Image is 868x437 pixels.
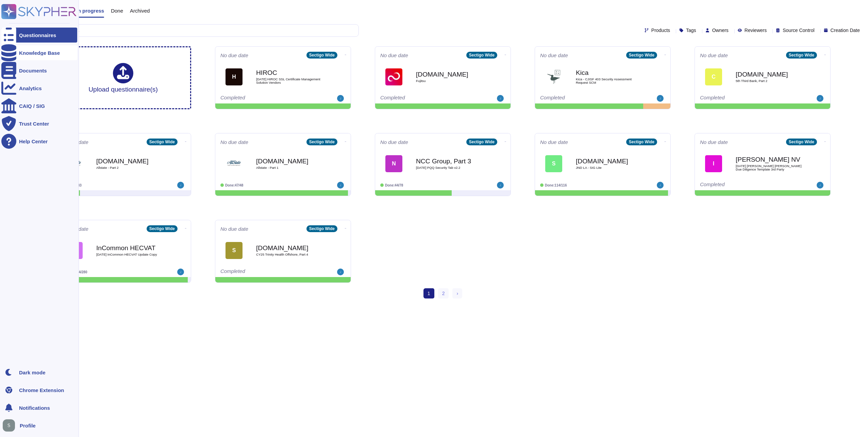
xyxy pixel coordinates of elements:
span: Owners [712,28,729,33]
span: Done [111,8,123,13]
b: [DOMAIN_NAME] [96,158,164,164]
div: Chrome Extension [19,388,64,393]
img: user [177,182,184,189]
span: Source Control [783,28,814,33]
span: Done: 274/280 [65,270,87,274]
button: user [1,418,20,433]
b: NCC Group, Part 3 [416,158,484,164]
b: [DOMAIN_NAME] [416,71,484,78]
div: Sectigo Wide [306,139,337,145]
div: Sectigo Wide [626,139,657,145]
img: Logo [226,155,243,172]
img: user [3,419,15,432]
img: user [337,269,344,275]
div: Knowledge Base [19,50,60,55]
span: Kica - CJISF 403 Security Assessment Request SCM [576,78,644,84]
div: Sectigo Wide [306,52,337,59]
div: S [226,242,243,259]
div: Sectigo Wide [786,52,817,59]
span: No due date [540,140,568,145]
div: Sectigo Wide [466,139,497,145]
span: No due date [380,53,408,58]
span: [DATE] HIROC SSL Certificate Management Solution Vendors [256,78,324,84]
a: Knowledge Base [1,45,77,60]
input: Search by keywords [27,25,358,36]
div: Completed [380,95,464,102]
div: Sectigo Wide [147,139,178,145]
img: user [177,269,184,275]
span: Allstate - Part 1 [256,166,324,169]
a: Analytics [1,81,77,96]
span: CY25 Trinity Health Offshore, Part 4 [256,253,324,256]
span: No due date [220,53,248,58]
div: Sectigo Wide [306,225,337,232]
div: Questionnaires [19,33,56,38]
b: [DOMAIN_NAME] [736,71,804,78]
span: No due date [380,140,408,145]
div: C [705,68,722,85]
img: user [497,182,504,189]
span: Profile [20,423,36,428]
span: Tags [686,28,696,33]
div: Completed [700,95,783,102]
img: user [657,182,664,189]
div: Sectigo Wide [147,225,178,232]
b: HIROC [256,69,324,76]
a: Trust Center [1,116,77,131]
div: Completed [700,182,783,189]
div: I [705,155,722,172]
div: Sectigo Wide [466,52,497,59]
div: Upload questionnaire(s) [88,63,158,93]
div: Help Center [19,139,48,144]
span: Allstate - Part 2 [96,166,164,169]
b: Kica [576,69,644,76]
span: › [456,291,458,296]
span: [DATE] InCommon HECVAT Update Copy [96,253,164,256]
div: Completed [220,269,304,275]
img: user [497,95,504,102]
img: Logo [545,68,562,85]
img: Logo [385,68,402,85]
div: Analytics [19,86,42,91]
div: Completed [220,95,304,102]
span: In progress [76,8,104,13]
span: Done: 44/78 [385,183,403,187]
div: H [226,68,243,85]
img: user [817,95,823,102]
div: Documents [19,68,47,73]
span: No due date [220,140,248,145]
div: Completed [540,95,623,102]
a: Help Center [1,134,77,149]
img: user [337,182,344,189]
span: No due date [540,53,568,58]
span: 1 [423,288,434,298]
span: 5th Third Bank, Part 2 [736,79,804,83]
a: Chrome Extension [1,383,77,398]
div: Sectigo Wide [626,52,657,59]
span: No due date [700,140,728,145]
a: Questionnaires [1,28,77,43]
b: [DOMAIN_NAME] [256,245,324,251]
div: Trust Center [19,121,49,126]
span: Creation Date [831,28,860,33]
span: Reviewers [745,28,767,33]
img: user [817,182,823,189]
a: Documents [1,63,77,78]
span: Products [651,28,670,33]
span: Done: 6/33 [65,183,82,187]
span: [DATE] [PERSON_NAME] [PERSON_NAME] Due Diligence Template 3rd Party [736,164,804,171]
span: Fujitsu [416,79,484,83]
span: Done: 47/48 [225,183,243,187]
a: 2 [438,288,449,298]
span: Done: 114/116 [545,183,567,187]
div: Dark mode [19,370,46,375]
img: user [657,95,664,102]
span: JND LA - SIG Lite [576,166,644,169]
div: S [545,155,562,172]
span: No due date [700,53,728,58]
b: [DOMAIN_NAME] [256,158,324,164]
b: InCommon HECVAT [96,245,164,251]
span: No due date [220,226,248,231]
div: CAIQ / SIG [19,103,45,109]
a: CAIQ / SIG [1,98,77,113]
